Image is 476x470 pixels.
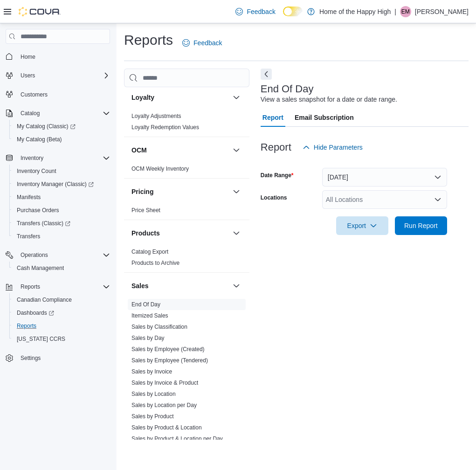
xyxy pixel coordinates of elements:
[401,6,410,17] span: EM
[131,260,179,266] a: Products to Archive
[131,435,223,442] span: Sales by Product & Location per Day
[261,83,314,95] h3: End Of Day
[131,301,160,308] span: End Of Day
[9,120,114,133] a: My Catalog (Classic)
[13,179,97,190] a: Inventory Manager (Classic)
[17,249,110,261] span: Operations
[131,357,208,364] a: Sales by Employee (Tendered)
[131,324,187,330] a: Sales by Classification
[9,133,114,146] button: My Catalog (Beta)
[400,6,411,17] div: Epii Macdonald
[262,108,283,127] span: Report
[247,7,275,16] span: Feedback
[13,218,74,229] a: Transfers (Classic)
[131,187,153,196] h3: Pricing
[131,402,197,408] a: Sales by Location per Day
[17,309,54,317] span: Dashboards
[21,354,41,362] span: Settings
[124,299,249,459] div: Sales
[131,187,229,196] button: Pricing
[131,228,229,238] button: Products
[124,163,249,178] div: OCM
[9,191,114,204] button: Manifests
[17,50,110,62] span: Home
[322,168,447,187] button: [DATE]
[13,218,110,229] span: Transfers (Classic)
[13,121,110,132] span: My Catalog (Classic)
[261,69,272,80] button: Next
[319,6,391,17] p: Home of the Happy High
[131,379,198,387] span: Sales by Invoice & Product
[9,230,114,243] button: Transfers
[21,251,48,259] span: Operations
[13,320,40,332] a: Reports
[17,89,110,100] span: Customers
[261,95,397,104] div: View a sales snapshot for a date or date range.
[179,34,226,52] a: Feedback
[9,204,114,217] button: Purchase Orders
[9,178,114,191] a: Inventory Manager (Classic)
[17,136,62,143] span: My Catalog (Beta)
[131,312,168,319] a: Itemized Sales
[131,334,165,342] span: Sales by Day
[13,307,110,318] span: Dashboards
[17,167,56,175] span: Inventory Count
[6,46,110,389] nav: Complex example
[131,207,160,214] a: Price Sheet
[17,233,40,240] span: Transfers
[131,391,176,397] a: Sales by Location
[13,205,110,216] span: Purchase Orders
[13,179,110,190] span: Inventory Manager (Classic)
[9,332,114,346] button: [US_STATE] CCRS
[131,228,160,238] h3: Products
[17,152,110,164] span: Inventory
[124,205,249,220] div: Pricing
[261,142,291,153] h3: Report
[124,31,173,49] h1: Reports
[21,91,48,98] span: Customers
[13,333,69,345] a: [US_STATE] CCRS
[17,281,110,292] span: Reports
[131,113,181,119] a: Loyalty Adjustments
[13,205,63,216] a: Purchase Orders
[131,346,205,352] a: Sales by Employee (Created)
[9,319,114,332] button: Reports
[2,88,114,101] button: Customers
[131,368,172,375] a: Sales by Invoice
[131,346,205,353] span: Sales by Employee (Created)
[314,143,363,152] span: Hide Parameters
[231,228,242,239] button: Products
[2,280,114,293] button: Reports
[131,413,174,420] span: Sales by Product
[131,145,229,155] button: OCM
[13,192,44,203] a: Manifests
[2,152,114,165] button: Inventory
[131,424,202,431] a: Sales by Product & Location
[17,249,52,261] button: Operations
[17,51,39,62] a: Home
[17,352,110,364] span: Settings
[131,112,181,120] span: Loyalty Adjustments
[13,263,68,274] a: Cash Management
[131,357,208,364] span: Sales by Employee (Tendered)
[17,220,70,227] span: Transfers (Classic)
[131,390,176,398] span: Sales by Location
[9,306,114,319] a: Dashboards
[131,165,189,173] span: OCM Weekly Inventory
[2,351,114,365] button: Settings
[124,246,249,272] div: Products
[131,281,229,290] button: Sales
[17,70,110,81] span: Users
[13,320,110,332] span: Reports
[131,248,168,256] span: Catalog Export
[131,312,168,319] span: Itemized Sales
[231,186,242,197] button: Pricing
[2,49,114,63] button: Home
[131,166,189,172] a: OCM Weekly Inventory
[9,293,114,306] button: Canadian Compliance
[21,154,43,162] span: Inventory
[17,335,65,343] span: [US_STATE] CCRS
[13,263,110,274] span: Cash Management
[131,413,174,420] a: Sales by Product
[13,166,60,177] a: Inventory Count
